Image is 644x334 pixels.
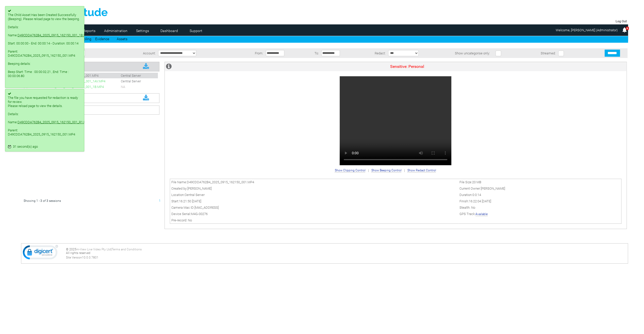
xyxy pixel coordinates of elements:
span: [MAC_ADDRESS] [194,206,219,209]
span: [PERSON_NAME] [481,187,505,190]
a: Evidence [95,37,109,41]
span: Central Server [185,193,205,197]
span: 16:21:50 [DATE] [179,199,201,203]
a: [DATE] 10:21:29 - 10:21:55 [24,107,158,113]
span: | [368,169,369,172]
td: File Size: [458,179,621,185]
td: Sensitive: Personal [188,62,626,71]
span: Streamed: [541,51,556,55]
span: Central Server [108,74,143,78]
span: 10.0.0.7801 [82,256,98,259]
div: © 2025 | All rights reserved [66,248,626,259]
a: Support [184,27,208,35]
span: Show Clipping Control [335,169,365,172]
span: Welcome, [PERSON_NAME] (Administrator) [556,28,618,32]
td: From: [243,48,265,58]
td: Duration: [458,192,621,198]
span: No [188,218,192,222]
span: No [471,206,475,209]
a: Terms and Conditions [112,248,142,251]
span: NA [108,85,128,89]
a: Assets [117,37,127,41]
td: Camera Mac ID: [170,204,458,211]
span: [PERSON_NAME] [187,187,212,190]
td: File Name: [170,179,458,185]
a: Reports [77,27,102,35]
span: 16:22:04 [DATE] [469,199,491,203]
a: D49CDDA762B4_2025_0915_162150_001_R1.MP4 [18,120,90,124]
span: Show Redact Control [407,169,436,172]
a: D49CDDA762B4_2025_0915_162150_001_1B.MP4 [18,33,90,37]
td: Current Owner: [458,185,621,192]
a: [DATE] 16:21:50 - 16:22:04 [24,63,158,70]
span: Show Beeping Control [371,169,401,172]
span: Showing 1 - 3 of 3 sessions [24,199,61,203]
span: 20 MB [472,180,481,184]
td: To: [306,48,320,58]
a: [DATE] 09:23:02 - 09:23:20 [24,95,158,101]
a: Dashboard [157,27,181,35]
td: Redact: [362,48,387,58]
td: Location: [170,192,458,198]
span: M4G-00276 [191,212,208,216]
div: Site Version [66,256,626,259]
a: Settings [130,27,155,35]
td: Account: [127,48,157,58]
a: Available [475,212,488,216]
div: The file you have requested for redaction is ready for review. Please reload page to view the det... [8,96,81,149]
img: DigiCert Secured Site Seal [23,245,58,262]
span: | [404,169,405,172]
span: 0:0:14 [472,193,481,197]
span: D49CDDA762B4_2025_0915_162150_001.MP4 [187,180,254,184]
span: Stealth: [459,206,470,209]
td: Finish: [458,198,621,204]
a: Log Out [616,19,627,23]
td: Start: [170,198,458,204]
div: The Child Asset Has been Created Successfully (Beeping). Please reload page to view the beeping. ... [8,13,81,94]
span: 31 second(s) ago [8,145,38,148]
span: Pre-record: [171,218,187,222]
span: Central Server [108,79,143,83]
img: bell25.png [621,27,628,33]
a: m-View Live Video Pty Ltd [76,248,111,251]
td: GPS Track: [458,211,621,217]
a: Administration [104,27,128,35]
td: Created by: [170,185,458,192]
span: Show uncategorise only: [455,51,490,55]
span: 1 [159,199,161,203]
span: 6 [626,26,629,30]
td: Device Serial: [170,211,458,217]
